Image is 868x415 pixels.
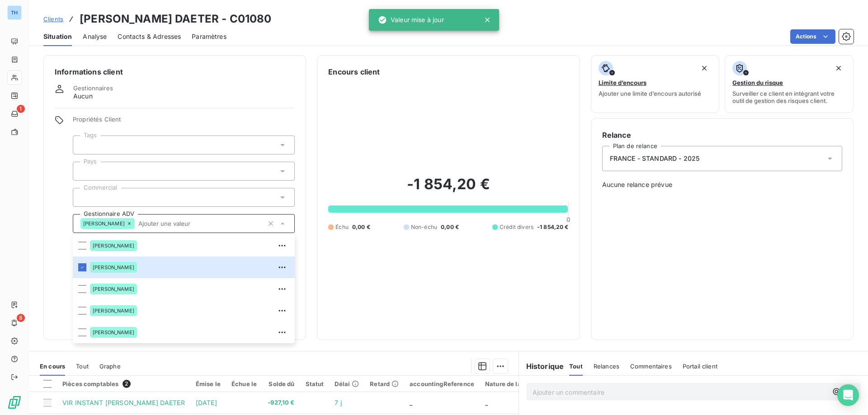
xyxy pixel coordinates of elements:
h6: Historique [519,361,564,372]
div: accountingReference [410,380,474,387]
span: 2 [123,380,131,388]
span: Gestionnaires [73,84,113,92]
span: 1 [17,105,25,113]
div: Délai [335,380,359,387]
input: Ajouter une valeur [135,219,264,228]
span: Portail client [683,363,717,370]
a: Clients [43,14,63,23]
span: 0,00 € [352,223,370,231]
span: En cours [40,363,65,370]
span: Aucune relance prévue [602,180,842,189]
div: Retard [370,380,399,387]
div: Valeur mise à jour [378,12,444,28]
span: Clients [43,15,63,23]
span: Ajouter une limite d’encours autorisé [599,90,701,97]
div: Échue le [231,380,257,387]
span: 0 [566,216,570,223]
span: Analyse [83,32,107,41]
span: 8 [17,314,25,322]
div: TH [7,5,22,20]
span: Tout [569,363,583,370]
h3: [PERSON_NAME] DAETER - C01080 [80,11,271,27]
span: [DATE] [196,399,217,406]
span: -1 854,20 € [537,223,569,231]
h6: Informations client [55,66,295,77]
span: Tout [76,363,89,370]
span: [PERSON_NAME] [93,243,134,248]
div: Pièces comptables [62,380,185,388]
span: VIR INSTANT [PERSON_NAME] DAETER [62,399,185,406]
img: Logo LeanPay [7,395,22,410]
div: Open Intercom Messenger [837,384,859,406]
span: [PERSON_NAME] [83,221,125,226]
span: FRANCE - STANDARD - 2025 [610,154,700,163]
span: Contacts & Adresses [118,32,181,41]
span: 7 j [335,399,341,406]
span: _ [485,399,488,406]
span: [PERSON_NAME] [93,308,134,313]
button: Limite d’encoursAjouter une limite d’encours autorisé [591,55,720,113]
span: _ [410,399,412,406]
input: Ajouter une valeur [80,193,88,201]
div: Nature de la facture [485,380,544,387]
h6: Relance [602,130,842,140]
span: [PERSON_NAME] [93,265,134,270]
div: Solde dû [268,380,294,387]
h2: -1 854,20 € [328,175,568,202]
input: Ajouter une valeur [80,167,88,175]
span: -927,10 € [268,398,294,407]
span: Aucun [73,92,93,101]
div: Émise le [196,380,221,387]
span: [PERSON_NAME] [93,286,134,292]
span: 0,00 € [441,223,459,231]
span: Échu [335,223,349,231]
span: Crédit divers [500,223,533,231]
h6: Encours client [328,66,380,77]
span: [PERSON_NAME] [93,330,134,335]
span: Gestion du risque [732,79,783,86]
span: Paramètres [192,32,226,41]
span: Graphe [99,363,121,370]
span: Relances [594,363,619,370]
button: Gestion du risqueSurveiller ce client en intégrant votre outil de gestion des risques client. [725,55,854,113]
span: Situation [43,32,72,41]
span: Commentaires [630,363,672,370]
div: Statut [306,380,324,387]
span: Propriétés Client [73,116,295,128]
span: Surveiller ce client en intégrant votre outil de gestion des risques client. [732,90,846,104]
span: Limite d’encours [599,79,646,86]
button: Actions [790,29,835,44]
input: Ajouter une valeur [80,141,88,149]
span: Non-échu [411,223,437,231]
